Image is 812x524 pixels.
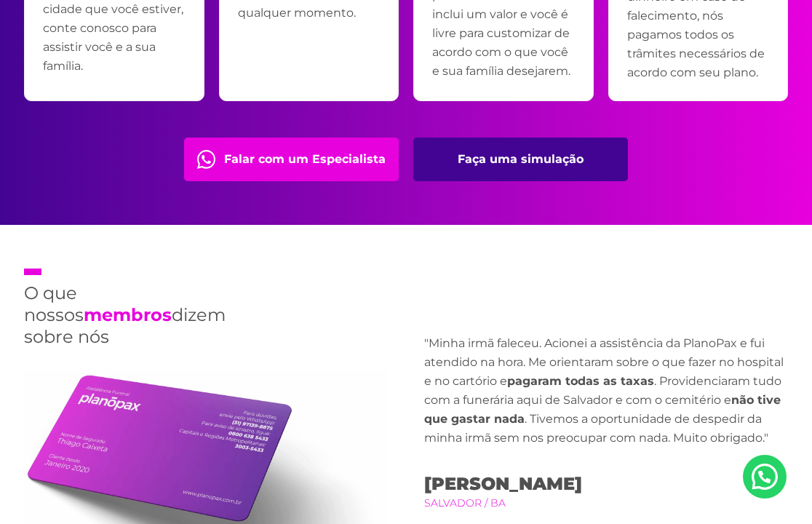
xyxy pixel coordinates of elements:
a: Nosso Whatsapp [743,455,787,499]
strong: pagaram todas as taxas [507,374,654,388]
p: "Minha irmã faleceu. Acionei a assistência da PlanoPax e fui atendido na hora. Me orientaram sobr... [424,334,788,448]
small: Salvador / BA [424,495,788,511]
span: [PERSON_NAME] [424,473,788,495]
img: fale com consultor [197,150,215,169]
h2: O que nossos dizem sobre nós [24,269,217,348]
a: Falar com um Especialista [184,138,399,181]
strong: membros [84,304,172,325]
a: Faça uma simulação [413,138,628,181]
